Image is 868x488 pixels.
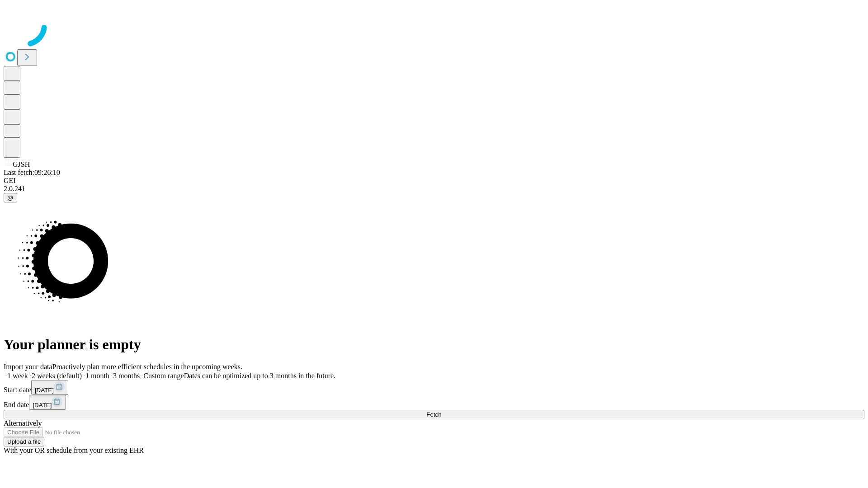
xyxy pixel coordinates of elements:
[4,380,864,395] div: Start date
[143,372,184,380] span: Custom range
[35,387,54,394] span: [DATE]
[52,363,242,371] span: Proactively plan more efficient schedules in the upcoming weeks.
[29,395,66,410] button: [DATE]
[7,372,28,380] span: 1 week
[4,410,864,419] button: Fetch
[85,372,109,380] span: 1 month
[4,395,864,410] div: End date
[184,372,335,380] span: Dates can be optimized up to 3 months in the future.
[4,169,60,176] span: Last fetch: 09:26:10
[4,446,144,454] span: With your OR schedule from your existing EHR
[4,177,864,185] div: GEI
[4,185,864,193] div: 2.0.241
[31,380,68,395] button: [DATE]
[426,411,441,418] span: Fetch
[113,372,140,380] span: 3 months
[7,194,14,201] span: @
[4,363,52,371] span: Import your data
[4,336,864,353] h1: Your planner is empty
[13,160,30,168] span: GJSH
[4,193,17,202] button: @
[32,372,82,380] span: 2 weeks (default)
[4,437,44,446] button: Upload a file
[4,419,42,427] span: Alternatively
[33,402,52,408] span: [DATE]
